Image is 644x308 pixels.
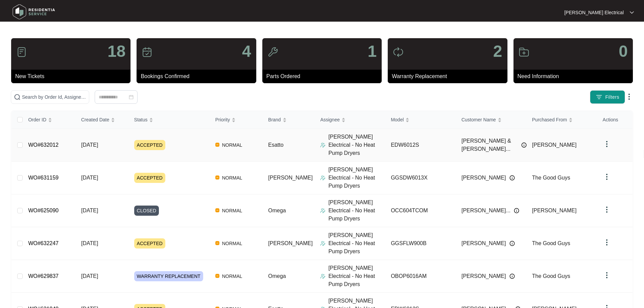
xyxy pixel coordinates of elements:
span: Order ID [28,116,46,123]
span: [PERSON_NAME] [532,208,577,213]
img: Vercel Logo [215,175,219,180]
span: Esatto [268,142,283,148]
th: Customer Name [456,111,527,129]
a: WO#632012 [28,142,58,148]
img: dropdown arrow [603,140,611,148]
p: Warranty Replacement [392,72,507,80]
p: Bookings Confirmed [141,72,256,80]
img: Vercel Logo [215,208,219,212]
img: icon [393,47,404,57]
p: [PERSON_NAME] Electrical - No Heat Pump Dryers [328,198,385,223]
p: 2 [493,43,502,60]
span: Purchased From [532,116,567,123]
span: NORMAL [219,174,245,182]
th: Status [129,111,210,129]
span: Status [134,116,148,123]
p: [PERSON_NAME] Electrical [564,9,624,16]
span: Assignee [320,116,340,123]
span: [DATE] [81,142,98,148]
th: Model [385,111,456,129]
span: [PERSON_NAME]... [461,207,510,215]
td: OCC604TCOM [385,194,456,227]
span: Model [391,116,404,123]
img: icon [267,47,278,57]
p: [PERSON_NAME] Electrical - No Heat Pump Dryers [328,231,385,256]
span: [PERSON_NAME] [268,175,313,181]
span: [PERSON_NAME] [268,240,313,246]
span: Priority [215,116,230,123]
p: [PERSON_NAME] Electrical - No Heat Pump Dryers [328,264,385,288]
span: [DATE] [81,175,98,181]
input: Search by Order Id, Assignee Name, Customer Name, Brand and Model [22,93,86,101]
span: ACCEPTED [134,140,165,150]
img: dropdown arrow [603,173,611,181]
img: icon [142,47,152,57]
span: The Good Guys [532,175,570,181]
img: Vercel Logo [215,274,219,278]
span: CLOSED [134,206,159,216]
span: [PERSON_NAME] [461,174,506,182]
span: ACCEPTED [134,173,165,183]
img: Assigner Icon [320,241,326,246]
img: Vercel Logo [215,143,219,147]
td: OBOP6016AM [385,260,456,293]
img: Assigner Icon [320,274,326,279]
p: 18 [108,43,125,60]
td: GGSDW6013X [385,162,456,194]
span: [DATE] [81,208,98,213]
th: Priority [210,111,263,129]
img: Info icon [509,274,515,279]
p: 0 [619,43,628,60]
img: Assigner Icon [320,142,326,148]
span: Omega [268,273,286,279]
span: [DATE] [81,273,98,279]
span: Brand [268,116,281,123]
th: Actions [597,111,633,129]
span: [DATE] [81,240,98,246]
img: filter icon [596,94,602,100]
th: Assignee [315,111,385,129]
a: WO#631159 [28,175,58,181]
img: Assigner Icon [320,208,326,213]
span: NORMAL [219,207,245,215]
img: Info icon [514,208,519,213]
a: WO#632247 [28,240,58,246]
span: Customer Name [461,116,496,123]
img: dropdown arrow [603,206,611,214]
img: dropdown arrow [630,11,634,14]
th: Brand [263,111,315,129]
td: EDW6012S [385,129,456,162]
p: Need Information [518,72,633,80]
td: GGSFLW900B [385,227,456,260]
img: icon [519,47,529,57]
img: Info icon [509,241,515,246]
span: NORMAL [219,272,245,280]
img: Vercel Logo [215,241,219,245]
span: Omega [268,208,286,213]
a: WO#625090 [28,208,58,213]
img: icon [16,47,27,57]
p: New Tickets [15,72,130,80]
span: [PERSON_NAME] [461,239,506,247]
th: Order ID [23,111,76,129]
span: NORMAL [219,239,245,247]
p: [PERSON_NAME] Electrical - No Heat Pump Dryers [328,133,385,157]
button: filter iconFilters [590,90,625,104]
th: Purchased From [527,111,597,129]
img: dropdown arrow [603,238,611,246]
span: The Good Guys [532,240,570,246]
span: [PERSON_NAME] & [PERSON_NAME]... [461,137,518,153]
img: dropdown arrow [603,271,611,279]
p: Parts Ordered [266,72,382,80]
span: NORMAL [219,141,245,149]
th: Created Date [76,111,129,129]
p: 4 [242,43,251,60]
a: WO#629837 [28,273,58,279]
span: Filters [605,94,619,101]
span: ACCEPTED [134,238,165,248]
span: [PERSON_NAME] [532,142,577,148]
img: Info icon [509,175,515,181]
img: residentia service logo [10,2,57,22]
img: search-icon [14,94,21,100]
img: Assigner Icon [320,175,326,181]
